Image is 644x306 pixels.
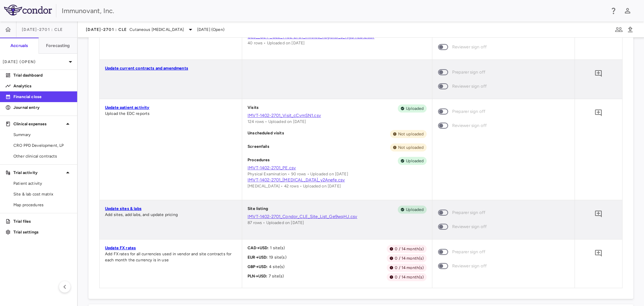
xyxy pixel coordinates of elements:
[452,209,486,216] span: Preparer sign off
[593,248,604,259] button: Add comment
[403,207,426,213] span: Uploaded
[248,214,426,220] a: IMVT-1402-2701_Condor_CLE_Site_List_Ge9wqHJ.csv
[86,27,127,32] span: [DATE]-2701 : CLE
[248,206,268,214] p: Site listing
[105,206,142,211] a: Update sites & labs
[593,68,604,79] button: Add comment
[197,27,224,33] span: [DATE] (Open)
[594,210,602,218] svg: Add comment
[248,220,304,225] span: 87 rows • Uploaded on [DATE]
[248,104,259,113] p: Visits
[248,143,269,151] p: Screenfails
[452,69,486,76] span: Preparer sign off
[129,27,184,33] span: Cutaneous [MEDICAL_DATA]
[248,264,268,269] span: GBP → USD :
[594,70,602,78] svg: Add comment
[248,274,267,278] span: PLN → USD :
[13,104,72,111] p: Journal entry
[395,131,427,137] span: Not uploaded
[392,246,426,252] span: 0 / 14 month(s)
[13,153,72,159] span: Other clinical contracts
[46,43,70,49] h6: Forecasting
[594,249,602,257] svg: Add comment
[13,142,72,148] span: CRO PPD Development, LP
[403,105,426,112] span: Uploaded
[452,262,487,270] span: Reviewer sign off
[13,83,72,89] p: Analytics
[248,246,269,250] span: CAD → USD :
[3,59,66,65] p: [DATE] (Open)
[268,255,286,260] span: 19 site(s)
[392,274,426,280] span: 0 / 14 month(s)
[452,223,487,230] span: Reviewer sign off
[13,72,72,78] p: Trial dashboard
[395,144,427,150] span: Not uploaded
[13,94,72,100] p: Financial close
[105,246,136,250] a: Update FX rates
[10,43,28,49] h6: Accruals
[248,157,270,165] p: Procedures
[593,107,604,119] button: Add comment
[105,66,188,71] a: Update current contracts and amendments
[392,265,426,271] span: 0 / 14 month(s)
[452,122,487,129] span: Reviewer sign off
[267,274,284,278] span: 7 site(s)
[13,180,72,186] span: Patient activity
[22,27,63,32] span: [DATE]-2701 : CLE
[593,208,604,220] button: Add comment
[105,105,149,110] a: Update patient activity
[62,6,605,16] div: Immunovant, Inc.
[452,43,487,51] span: Reviewer sign off
[452,248,486,256] span: Preparer sign off
[13,218,72,224] p: Trial files
[452,108,486,115] span: Preparer sign off
[105,212,178,217] span: Add sites, add labs, and update pricing
[392,255,426,261] span: 0 / 14 month(s)
[248,172,348,176] span: Physical Examination • 90 rows • Uploaded on [DATE]
[13,202,72,208] span: Map procedures
[13,170,64,176] p: Trial activity
[452,83,487,90] span: Reviewer sign off
[268,264,284,269] span: 4 site(s)
[13,191,72,197] span: Site & lab cost matrix
[594,109,602,117] svg: Add comment
[4,5,52,15] img: logo-full-SnFGN8VE.png
[248,165,426,171] a: IMVT-1402-2701_PE.csv
[248,184,341,188] span: [MEDICAL_DATA] • 42 rows • Uploaded on [DATE]
[248,130,284,138] p: Unscheduled visits
[248,113,426,119] a: IMVT-1402-2701_Visit_cCvmSN1.csv
[105,111,150,116] span: Upload the EDC reports
[13,132,72,138] span: Summary
[248,119,306,124] span: 124 rows • Uploaded on [DATE]
[248,41,305,45] span: 40 rows • Uploaded on [DATE]
[13,121,64,127] p: Clinical expenses
[248,255,268,260] span: EUR → USD :
[403,158,426,164] span: Uploaded
[269,246,285,250] span: 1 site(s)
[13,229,72,235] p: Trial settings
[105,252,231,262] span: Add FX rates for all currencies used in vendor and site contracts for each month the currency is ...
[248,177,426,183] a: IMVT-1402-2701_[MEDICAL_DATA]_y2Anefe.csv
